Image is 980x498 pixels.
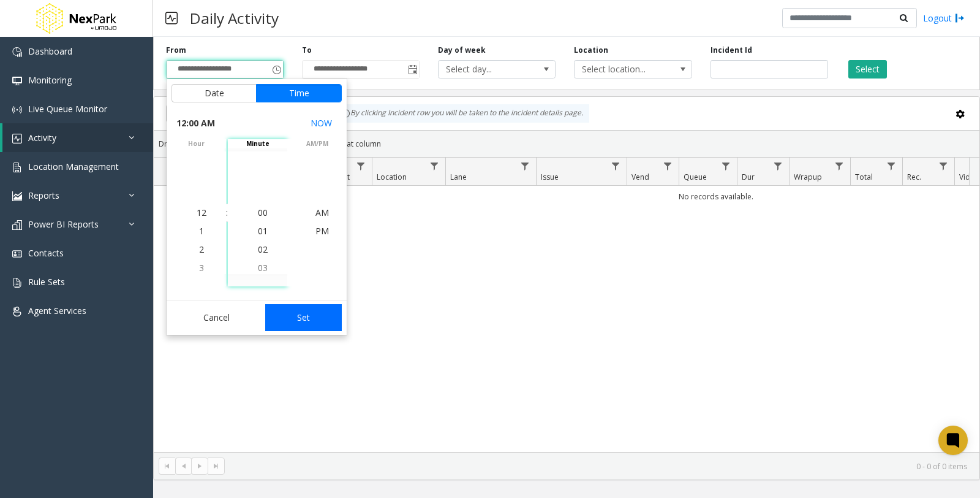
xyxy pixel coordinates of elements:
span: 12 [197,207,206,218]
span: Location Management [28,161,119,172]
label: Location [574,45,608,56]
img: 'icon' [12,278,22,288]
span: PM [315,225,329,237]
span: Lane [450,172,467,182]
img: 'icon' [12,47,22,57]
span: Issue [541,172,559,182]
span: Toggle popup [269,61,283,78]
img: 'icon' [12,220,22,230]
span: 00 [258,207,268,218]
span: Video [959,172,979,182]
button: Cancel [171,304,262,331]
span: 1 [199,225,204,237]
span: Vend [631,172,649,182]
span: Agent Services [28,305,86,316]
span: Dashboard [28,45,72,57]
span: Monitoring [28,74,72,86]
span: Rule Sets [28,276,65,288]
a: Vend Filter Menu [660,158,676,174]
span: Power BI Reports [28,218,99,230]
span: 2 [199,243,204,255]
a: Rec. Filter Menu [935,158,952,174]
div: Drag a column header and drop it here to group by that column [154,133,979,155]
a: Location Filter Menu [426,158,443,174]
h3: Daily Activity [184,3,285,33]
span: Total [855,172,873,182]
span: Location [377,172,407,182]
label: Incident Id [710,45,752,56]
img: 'icon' [12,249,22,259]
span: 01 [258,225,268,237]
button: Select now [306,112,337,134]
span: Rec. [907,172,921,182]
span: 3 [199,262,204,274]
a: Activity [2,123,153,152]
img: 'icon' [12,307,22,316]
div: : [226,207,228,219]
a: Wrapup Filter Menu [831,158,848,174]
div: By clicking Incident row you will be taken to the incident details page. [334,104,589,123]
img: 'icon' [12,163,22,172]
span: Dur [742,172,755,182]
a: Lot Filter Menu [353,158,369,174]
span: 12:00 AM [176,115,215,132]
button: Select [848,60,887,79]
span: Wrapup [794,172,822,182]
button: Time tab [256,84,342,102]
button: Date tab [171,84,257,102]
span: Select location... [575,61,668,78]
span: minute [228,139,287,148]
a: Lane Filter Menu [517,158,533,174]
span: Queue [684,172,707,182]
a: Issue Filter Menu [608,158,624,174]
span: Reports [28,190,59,201]
span: Select day... [439,61,532,78]
a: Queue Filter Menu [718,158,734,174]
label: Day of week [438,45,486,56]
img: pageIcon [165,3,178,33]
span: 02 [258,243,268,255]
img: 'icon' [12,191,22,201]
img: 'icon' [12,76,22,86]
a: Logout [923,12,965,25]
span: Contacts [28,247,64,259]
span: AM/PM [287,139,347,148]
span: AM [315,207,329,218]
img: 'icon' [12,134,22,144]
img: 'icon' [12,105,22,115]
img: logout [955,12,965,25]
button: Set [265,304,342,331]
span: hour [167,139,226,148]
label: To [302,45,312,56]
span: 03 [258,262,268,274]
span: Activity [28,132,56,144]
a: Dur Filter Menu [770,158,786,174]
span: Live Queue Monitor [28,103,107,115]
a: Total Filter Menu [883,158,900,174]
div: Data table [154,158,979,452]
label: From [166,45,186,56]
kendo-pager-info: 0 - 0 of 0 items [232,461,967,472]
span: Toggle popup [405,61,419,78]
